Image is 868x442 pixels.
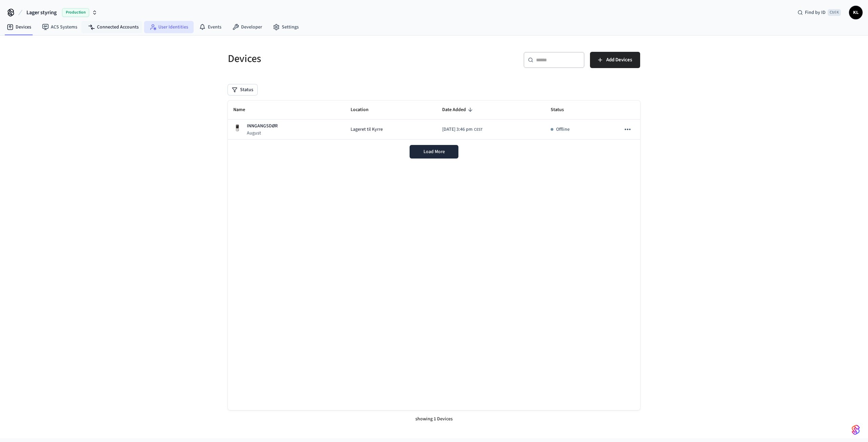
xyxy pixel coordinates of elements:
[351,126,383,133] span: Lageret til Kyrre
[551,105,573,115] span: Status
[606,56,632,64] span: Add Devices
[144,21,194,33] a: User Identities
[228,84,257,95] button: Status
[228,410,640,428] div: showing 1 Devices
[410,145,458,159] button: Load More
[442,105,475,115] span: Date Added
[805,9,826,16] span: Find by ID
[852,424,860,435] img: SeamLogoGradient.69752ec5.svg
[62,8,89,17] span: Production
[1,21,37,33] a: Devices
[828,9,841,16] span: Ctrl K
[26,8,57,17] span: Lager styring
[228,52,430,66] h5: Devices
[351,105,377,115] span: Location
[268,21,304,33] a: Settings
[849,6,863,19] button: KL
[233,105,254,115] span: Name
[556,126,570,133] p: Offline
[228,101,640,140] table: sticky table
[247,130,278,136] p: August
[442,126,473,133] span: [DATE] 3:46 pm
[423,148,445,155] span: Load More
[233,124,241,132] img: Yale Assure Touchscreen Wifi Smart Lock, Satin Nickel, Front
[227,21,268,33] a: Developer
[37,21,83,33] a: ACS Systems
[792,6,846,19] div: Find by IDCtrl K
[590,52,640,68] button: Add Devices
[474,127,482,133] span: CEST
[850,6,862,19] span: KL
[442,126,482,133] div: Europe/Oslo
[194,21,227,33] a: Events
[83,21,144,33] a: Connected Accounts
[247,123,278,130] p: INNGANGSDØR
